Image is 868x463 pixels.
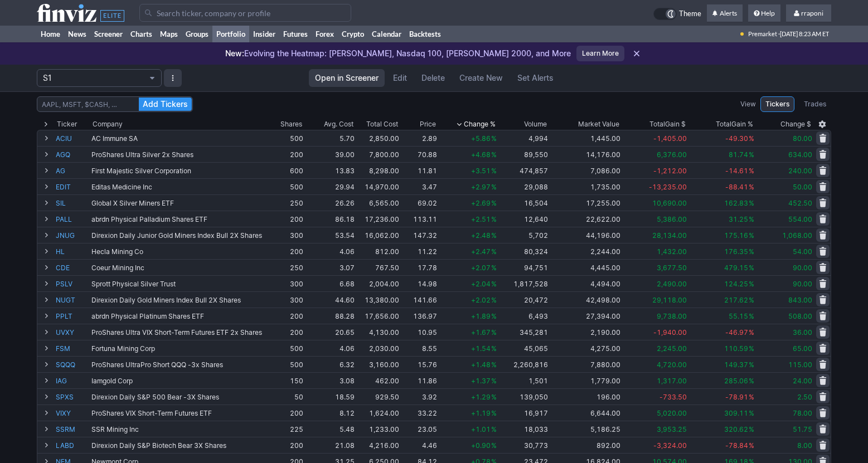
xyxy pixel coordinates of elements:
[549,356,622,372] td: 7,880.00
[517,72,554,84] span: Set Alerts
[91,215,263,223] div: abrdn Physical Palladium Shares ETF
[366,119,398,130] div: Total Cost
[549,227,622,243] td: 44,196.00
[304,194,356,211] td: 26.26
[304,130,356,146] td: 5.70
[56,276,89,291] a: PSLV
[264,130,304,146] td: 500
[56,211,89,227] a: PALL
[356,308,400,324] td: 17,656.00
[657,264,687,272] span: 3,677.50
[400,308,438,324] td: 136.97
[748,26,780,42] span: Premarket ·
[93,119,123,130] div: Company
[91,247,263,256] div: Hecla Mining Co
[400,340,438,356] td: 8.55
[491,264,497,272] span: %
[304,162,356,178] td: 13.83
[91,360,263,369] div: ProShares UltraPro Short QQQ -3x Shares
[264,146,304,162] td: 200
[653,328,687,337] span: -1,940.00
[304,291,356,308] td: 44.60
[471,199,491,207] span: +2.69
[264,291,304,308] td: 300
[309,69,385,87] a: Open in Screener
[749,199,754,207] span: %
[91,377,263,385] div: Iamgold Corp
[453,69,509,87] a: Create New
[725,167,748,175] span: -14.61
[549,130,622,146] td: 1,445.00
[356,372,400,388] td: 462.00
[652,296,687,304] span: 29,118.00
[793,280,812,288] span: 90.00
[56,292,89,308] a: NUGT
[679,8,701,20] span: Theme
[749,134,754,143] span: %
[652,231,687,240] span: 28,134.00
[91,264,263,272] div: Coeur Mining Inc
[652,199,687,207] span: 10,690.00
[324,119,353,130] div: Avg. Cost
[657,312,687,320] span: 9,738.00
[400,243,438,259] td: 11.22
[549,324,622,340] td: 2,190.00
[264,356,304,372] td: 500
[91,150,263,159] div: ProShares Ultra Silver 2x Shares
[576,46,624,61] a: Learn More
[56,324,89,340] a: UVXY
[729,215,748,223] span: 31.25
[156,26,182,42] a: Maps
[657,215,687,223] span: 5,386.00
[549,275,622,291] td: 4,494.00
[788,150,812,159] span: 634.00
[653,134,687,143] span: -1,405.00
[400,194,438,211] td: 69.02
[56,260,89,275] a: CDE
[471,296,491,304] span: +2.02
[471,393,491,401] span: +1.29
[491,328,497,337] span: %
[264,388,304,404] td: 50
[56,373,89,388] a: IAG
[788,360,812,369] span: 115.00
[716,119,753,130] div: Gain %
[724,247,748,256] span: 176.35
[498,227,549,243] td: 5,702
[37,26,64,42] a: Home
[90,26,127,42] a: Screener
[249,26,279,42] a: Insider
[724,296,748,304] span: 217.62
[415,69,451,87] button: Delete
[356,356,400,372] td: 3,160.00
[549,243,622,259] td: 2,244.00
[793,183,812,191] span: 50.00
[657,247,687,256] span: 1,432.00
[400,259,438,275] td: 17.78
[793,264,812,272] span: 90.00
[356,388,400,404] td: 929.50
[491,393,497,401] span: %
[549,178,622,194] td: 1,735.00
[356,211,400,227] td: 17,236.00
[356,227,400,243] td: 16,062.00
[748,4,780,22] a: Help
[264,275,304,291] td: 300
[91,231,263,240] div: Direxion Daily Junior Gold Miners Index Bull 2X Shares
[139,4,351,22] input: Search
[549,372,622,388] td: 1,779.00
[749,150,754,159] span: %
[549,211,622,227] td: 22,622.00
[37,96,193,112] input: AAPL, MSFT, $CASH, …
[657,150,687,159] span: 6,376.00
[304,259,356,275] td: 3.07
[338,26,368,42] a: Crypto
[498,162,549,178] td: 474,857
[264,178,304,194] td: 500
[471,328,491,337] span: +1.67
[498,130,549,146] td: 4,994
[725,328,748,337] span: -46.97
[491,199,497,207] span: %
[91,393,263,401] div: Direxion Daily S&P 500 Bear -3X Shares
[56,405,89,421] a: VIXY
